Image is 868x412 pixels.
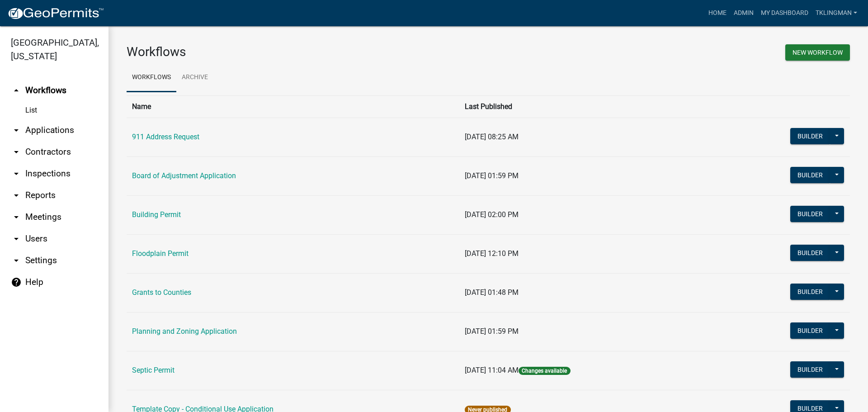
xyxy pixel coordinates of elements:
i: arrow_drop_down [11,233,22,244]
button: Builder [790,322,830,339]
a: My Dashboard [757,5,812,22]
i: arrow_drop_down [11,147,22,157]
i: help [11,277,22,288]
span: [DATE] 08:25 AM [465,133,519,141]
i: arrow_drop_down [11,190,22,201]
a: Workflows [127,63,176,92]
i: arrow_drop_down [11,168,22,179]
i: arrow_drop_down [11,212,22,223]
a: Home [705,5,730,22]
button: Builder [790,284,830,300]
span: [DATE] 11:04 AM [465,366,519,374]
th: Name [127,95,459,118]
a: Septic Permit [132,366,175,374]
button: Builder [790,245,830,261]
span: [DATE] 12:10 PM [465,249,519,258]
button: Builder [790,206,830,222]
i: arrow_drop_down [11,255,22,266]
i: arrow_drop_up [11,85,22,96]
a: Grants to Counties [132,288,191,297]
span: [DATE] 01:59 PM [465,171,519,180]
a: Planning and Zoning Application [132,327,237,336]
a: tklingman [812,5,861,22]
span: [DATE] 01:48 PM [465,288,519,297]
button: Builder [790,167,830,183]
a: 911 Address Request [132,133,199,141]
a: Archive [176,63,213,92]
a: Building Permit [132,210,181,219]
button: Builder [790,128,830,144]
span: [DATE] 02:00 PM [465,210,519,219]
button: New Workflow [785,44,850,61]
span: [DATE] 01:59 PM [465,327,519,336]
a: Floodplain Permit [132,249,189,258]
h3: Workflows [127,44,481,60]
a: Board of Adjustment Application [132,171,236,180]
th: Last Published [459,95,709,118]
a: Admin [730,5,757,22]
i: arrow_drop_down [11,125,22,136]
span: Changes available [519,367,570,375]
button: Builder [790,361,830,378]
